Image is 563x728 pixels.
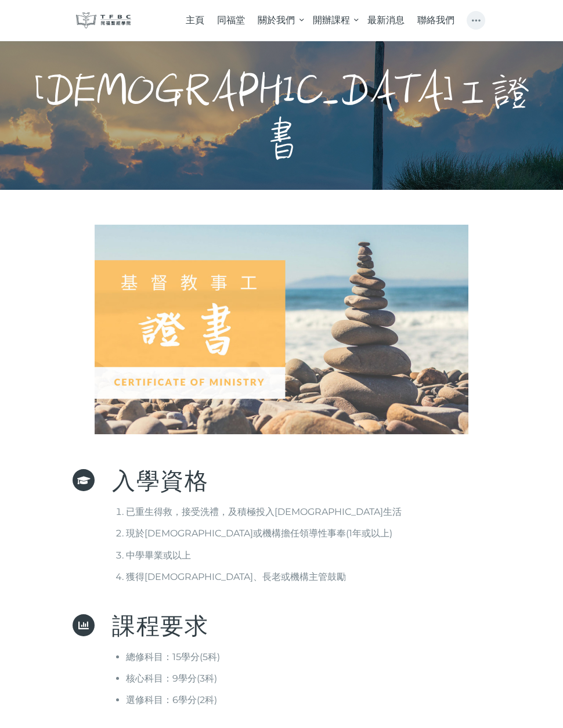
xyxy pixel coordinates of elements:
[126,649,432,665] li: 總修科目：15學分(5科)
[126,525,432,541] li: 現於[DEMOGRAPHIC_DATA]或機構擔任領導性事奉(1年或以上)
[126,671,432,686] li: 核心科目：9學分(3科)
[361,6,411,35] a: 最新消息
[112,611,208,640] span: 課程要求
[28,69,535,162] h1: [DEMOGRAPHIC_DATA]工證書
[211,6,251,35] a: 同福堂
[411,6,461,35] a: 聯絡我們
[417,15,454,26] span: 聯絡我們
[367,15,405,26] span: 最新消息
[126,504,432,520] li: 已重生得救，接受洗禮，及積極投入[DEMOGRAPHIC_DATA]生活
[258,15,295,26] span: 關於我們
[126,547,432,563] li: 中學畢業或以上
[126,692,432,708] li: 選修科目：6學分(2科)
[306,6,360,35] a: 開辦課程
[76,12,131,28] img: 同福聖經學院 TFBC
[126,569,432,585] li: 獲得[DEMOGRAPHIC_DATA]、長老或機構主管鼓勵
[217,15,245,26] span: 同福堂
[313,15,350,26] span: 開辦課程
[186,15,204,26] span: 主頁
[179,6,210,35] a: 主頁
[112,466,208,495] span: 入學資格
[251,6,306,35] a: 關於我們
